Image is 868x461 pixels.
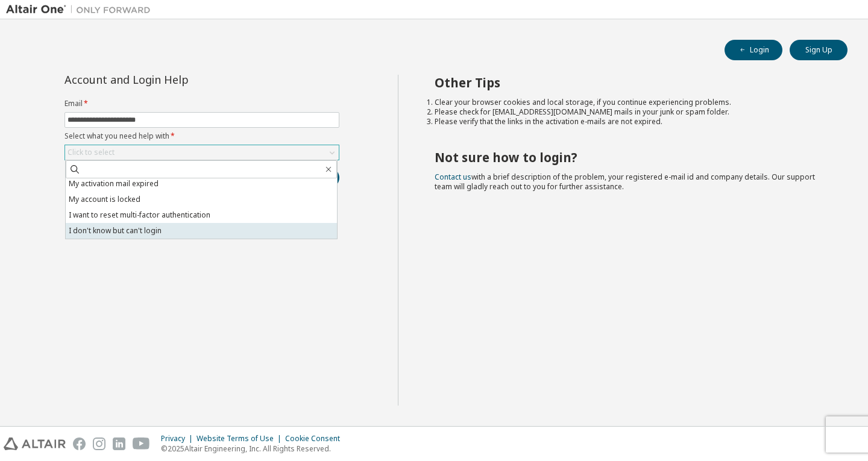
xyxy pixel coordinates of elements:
[64,99,339,108] label: Email
[435,117,826,127] li: Please verify that the links in the activation e-mails are not expired.
[133,437,150,450] img: youtube.svg
[65,145,339,160] div: Click to select
[66,176,337,192] li: My activation mail expired
[73,437,86,450] img: facebook.svg
[64,131,339,141] label: Select what you need help with
[435,172,471,182] a: Contact us
[435,107,826,117] li: Please check for [EMAIL_ADDRESS][DOMAIN_NAME] mails in your junk or spam folder.
[161,444,347,454] p: © 2025 Altair Engineering, Inc. All Rights Reserved.
[197,434,285,444] div: Website Terms of Use
[435,75,826,90] h2: Other Tips
[161,434,197,444] div: Privacy
[435,98,826,107] li: Clear your browser cookies and local storage, if you continue experiencing problems.
[790,40,848,60] button: Sign Up
[4,437,66,450] img: altair_logo.svg
[725,40,782,60] button: Login
[64,75,285,84] div: Account and Login Help
[435,172,815,192] span: with a brief description of the problem, your registered e-mail id and company details. Our suppo...
[6,4,157,16] img: Altair One
[68,148,115,157] div: Click to select
[285,434,347,444] div: Cookie Consent
[93,437,105,450] img: instagram.svg
[435,149,826,165] h2: Not sure how to login?
[113,437,125,450] img: linkedin.svg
